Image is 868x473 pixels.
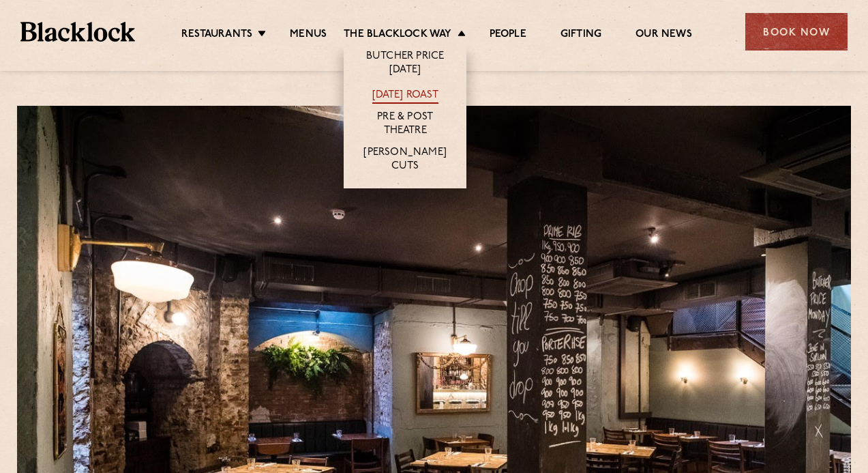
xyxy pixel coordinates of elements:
[290,28,327,43] a: Menus
[635,28,692,43] a: Our News
[357,50,453,78] a: Butcher Price [DATE]
[490,28,526,43] a: People
[560,28,601,43] a: Gifting
[344,28,451,43] a: The Blacklock Way
[372,89,438,104] a: [DATE] Roast
[357,111,453,139] a: Pre & Post Theatre
[20,22,135,41] img: BL_Textured_Logo-footer-cropped.svg
[745,13,848,51] div: Book Now
[357,146,453,175] a: [PERSON_NAME] Cuts
[181,28,252,43] a: Restaurants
